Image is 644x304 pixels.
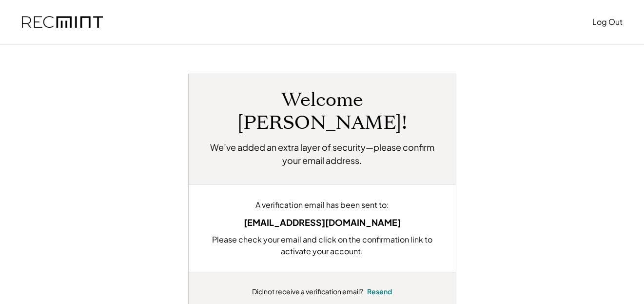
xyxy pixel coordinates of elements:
[592,12,623,32] button: Log Out
[22,16,103,28] img: recmint-logotype%403x.png
[367,287,392,297] button: Resend
[203,216,441,229] div: [EMAIL_ADDRESS][DOMAIN_NAME]
[203,199,441,211] div: A verification email has been sent to:
[203,234,441,257] div: Please check your email and click on the confirmation link to activate your account.
[203,141,441,167] h2: We’ve added an extra layer of security—please confirm your email address.
[252,287,363,297] div: Did not receive a verification email?
[203,89,441,135] h1: Welcome [PERSON_NAME]!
